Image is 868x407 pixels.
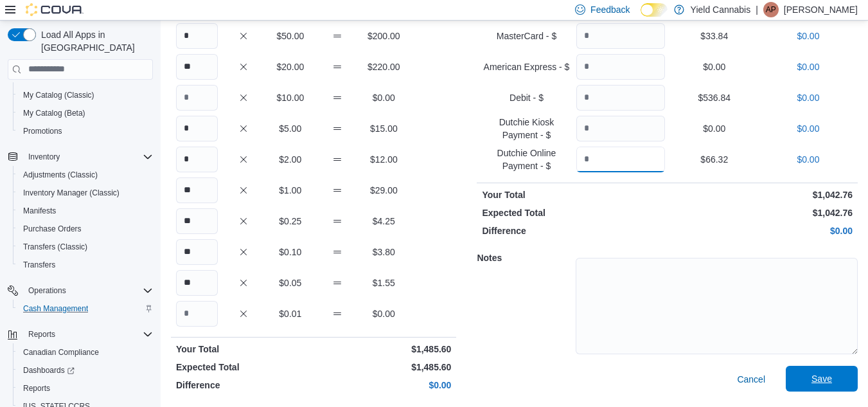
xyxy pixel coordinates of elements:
span: Transfers [23,260,55,270]
span: Adjustments (Classic) [23,170,98,180]
p: Expected Total [482,206,664,219]
button: Operations [23,283,71,298]
p: $33.84 [670,30,759,42]
input: Quantity [576,23,665,49]
span: Cash Management [23,303,88,314]
p: Dutchie Online Payment - $ [482,147,571,172]
p: $0.10 [269,246,311,258]
span: Reports [18,381,153,396]
p: Your Total [482,188,664,201]
span: Inventory Manager (Classic) [18,185,153,201]
button: Canadian Compliance [13,343,158,361]
input: Quantity [576,116,665,141]
button: My Catalog (Beta) [13,104,158,122]
button: Adjustments (Classic) [13,166,158,184]
button: Inventory [23,149,65,165]
input: Quantity [576,54,665,80]
input: Quantity [576,147,665,172]
p: $66.32 [670,153,759,166]
input: Quantity [176,147,218,172]
a: Cash Management [18,301,93,316]
span: Save [811,372,832,385]
span: Reports [23,383,50,393]
a: My Catalog (Beta) [18,105,91,121]
img: Cova [26,3,84,16]
span: Purchase Orders [23,224,82,234]
span: Promotions [23,126,62,136]
p: $0.00 [764,60,853,73]
p: $0.00 [764,91,853,104]
p: $0.00 [316,379,451,392]
span: Operations [23,283,153,298]
p: Yield Cannabis [691,2,751,17]
button: Reports [3,325,158,343]
input: Quantity [176,301,218,327]
a: My Catalog (Classic) [18,87,100,103]
span: Manifests [23,206,56,216]
p: $1.55 [363,276,405,289]
a: Transfers [18,257,60,273]
p: Expected Total [176,361,311,374]
p: $1,042.76 [670,188,853,201]
input: Quantity [176,177,218,203]
p: $15.00 [363,122,405,135]
a: Manifests [18,203,61,219]
p: $0.00 [764,122,853,135]
p: $12.00 [363,153,405,166]
input: Quantity [576,85,665,111]
p: $0.01 [269,307,311,320]
input: Quantity [176,54,218,80]
p: $50.00 [269,30,311,42]
input: Quantity [176,23,218,49]
p: $1,485.60 [316,361,451,374]
span: Reports [23,327,153,342]
input: Quantity [176,208,218,234]
span: My Catalog (Beta) [23,108,85,118]
h5: Notes [477,245,573,271]
button: Purchase Orders [13,220,158,238]
span: Canadian Compliance [23,347,99,357]
p: $536.84 [670,91,759,104]
p: $1,485.60 [316,343,451,356]
button: Cancel [732,366,770,392]
span: My Catalog (Classic) [18,87,153,103]
input: Quantity [176,116,218,141]
p: $29.00 [363,184,405,197]
span: Transfers [18,257,153,273]
span: Purchase Orders [18,221,153,237]
span: Promotions [18,123,153,139]
input: Quantity [176,85,218,111]
p: Debit - $ [482,91,571,104]
span: Adjustments (Classic) [18,167,153,183]
p: Your Total [176,343,311,356]
a: Transfers (Classic) [18,239,93,255]
span: Inventory [23,149,153,165]
input: Quantity [176,239,218,265]
button: Promotions [13,122,158,140]
a: Purchase Orders [18,221,87,237]
p: $0.00 [670,60,759,73]
span: Dark Mode [641,17,641,17]
span: Inventory [28,152,60,162]
a: Dashboards [18,363,80,378]
span: Dashboards [18,363,153,378]
button: Save [786,366,858,392]
a: Promotions [18,123,67,139]
span: Cash Management [18,301,153,316]
p: $0.05 [269,276,311,289]
span: Manifests [18,203,153,219]
p: $0.25 [269,215,311,228]
button: Operations [3,282,158,300]
button: Manifests [13,202,158,220]
p: $220.00 [363,60,405,73]
button: Inventory [3,148,158,166]
span: Transfers (Classic) [23,242,87,252]
span: Canadian Compliance [18,345,153,360]
button: Cash Management [13,300,158,318]
a: Inventory Manager (Classic) [18,185,125,201]
p: $0.00 [363,307,405,320]
p: $0.00 [670,224,853,237]
a: Canadian Compliance [18,345,104,360]
button: Inventory Manager (Classic) [13,184,158,202]
div: Alex Pak [763,2,779,17]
